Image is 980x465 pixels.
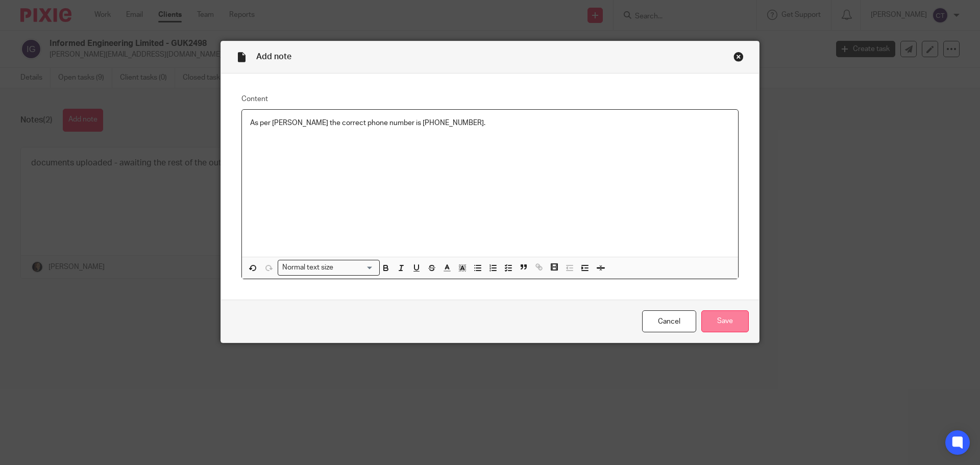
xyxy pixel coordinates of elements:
[280,262,336,273] span: Normal text size
[278,260,380,276] div: Search for option
[733,52,744,62] div: Close this dialog window
[642,310,696,332] a: Cancel
[241,94,739,104] label: Content
[256,53,291,61] span: Add note
[250,118,730,128] p: As per [PERSON_NAME] the correct phone number is [PHONE_NUMBER].
[337,262,374,273] input: Search for option
[701,310,749,332] input: Save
